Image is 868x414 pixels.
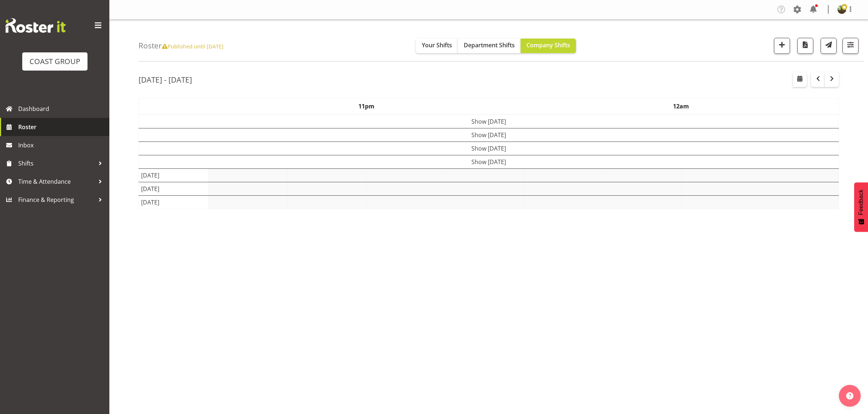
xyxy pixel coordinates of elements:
[18,194,95,205] span: Finance & Reporting
[524,98,839,115] th: 12am
[842,38,859,54] button: Filter Shifts
[139,168,209,182] td: [DATE]
[422,41,452,49] span: Your Shifts
[139,195,209,209] td: [DATE]
[526,41,570,49] span: Company Shifts
[30,56,80,67] div: COAST GROUP
[162,43,223,50] span: Published until [DATE]
[18,140,106,151] span: Inbox
[139,155,839,168] td: Show [DATE]
[18,158,95,169] span: Shifts
[18,122,106,132] span: Roster
[139,142,839,155] td: Show [DATE]
[139,182,209,195] td: [DATE]
[18,103,106,114] span: Dashboard
[458,39,521,53] button: Department Shifts
[209,98,524,115] th: 11pm
[139,128,839,142] td: Show [DATE]
[5,18,66,33] img: Rosterit website logo
[464,41,515,49] span: Department Shifts
[837,5,846,14] img: filipo-iupelid4dee51ae661687a442d92e36fb44151.png
[139,115,839,128] td: Show [DATE]
[416,39,458,53] button: Your Shifts
[846,392,853,399] img: help-xxl-2.png
[793,72,807,87] button: Select a specific date within the roster.
[821,38,837,54] button: Send a list of all shifts for the selected filtered period to all rostered employees.
[139,75,192,84] h2: [DATE] - [DATE]
[521,39,576,53] button: Company Shifts
[139,41,223,50] h4: Roster
[854,182,868,232] button: Feedback - Show survey
[18,176,95,187] span: Time & Attendance
[797,38,813,54] button: Download a PDF of the roster according to the set date range.
[858,190,864,215] span: Feedback
[774,38,790,54] button: Add a new shift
